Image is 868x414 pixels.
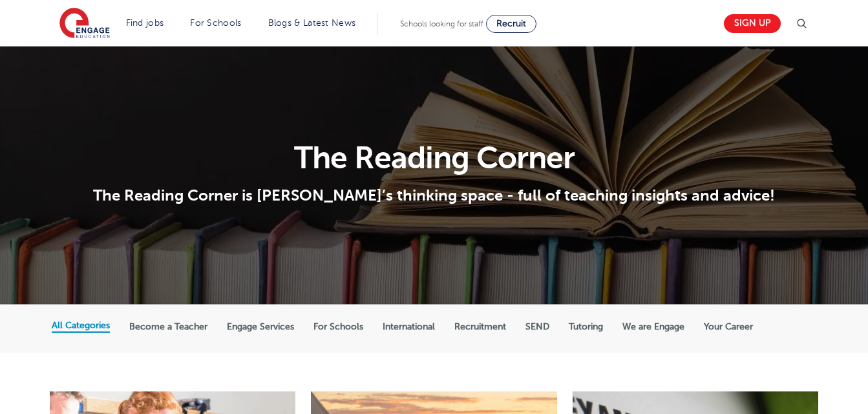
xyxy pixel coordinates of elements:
[454,321,506,333] label: Recruitment
[190,18,241,28] a: For Schools
[52,320,110,331] label: All Categories
[496,19,526,28] span: Recruit
[268,18,356,28] a: Blogs & Latest News
[622,321,684,333] label: We are Engage
[59,8,110,40] img: Engage Education
[313,321,363,333] label: For Schools
[724,14,781,33] a: Sign up
[525,321,549,333] label: SEND
[227,321,294,333] label: Engage Services
[52,186,816,205] p: The Reading Corner is [PERSON_NAME]’s thinking space - full of teaching insights and advice!
[400,19,483,28] span: Schools looking for staff
[129,321,207,333] label: Become a Teacher
[486,15,536,33] a: Recruit
[126,18,164,28] a: Find jobs
[52,143,816,173] h1: The Reading Corner
[704,321,753,333] label: Your Career
[383,321,435,333] label: International
[569,321,603,333] label: Tutoring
